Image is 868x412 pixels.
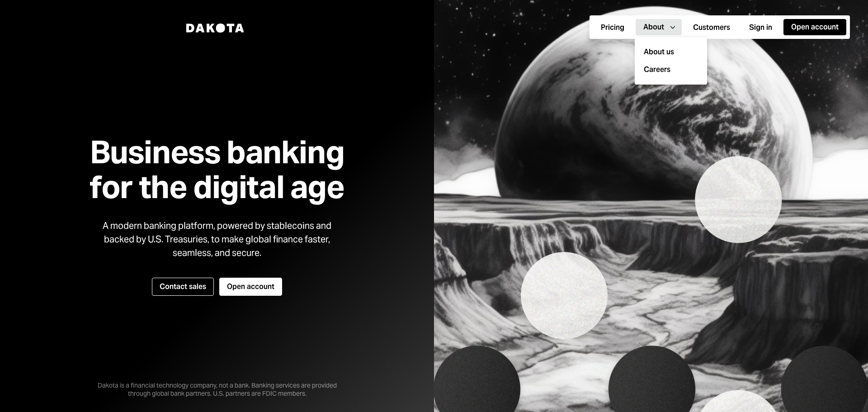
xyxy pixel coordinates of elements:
[219,278,282,296] button: Open account
[685,19,738,36] a: Customers
[593,19,632,36] a: Pricing
[95,219,339,260] div: A modern banking platform, powered by stablecoins and backed by U.S. Treasuries, to make global f...
[152,278,214,296] button: Contact sales
[79,135,355,204] h1: Business banking for the digital age
[593,19,632,36] button: Pricing
[640,43,702,61] div: About us
[643,22,664,32] div: About
[644,65,705,76] a: Careers
[741,19,780,36] a: Sign in
[685,19,738,36] button: Customers
[640,43,702,61] a: About us
[783,19,846,35] button: Open account
[81,367,353,398] div: Dakota is a financial technology company, not a bank. Banking services are provided through globa...
[636,19,682,35] button: About
[741,19,780,36] button: Sign in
